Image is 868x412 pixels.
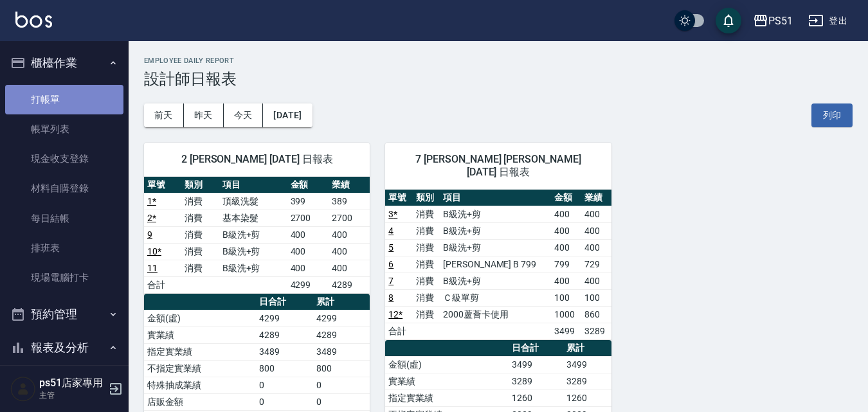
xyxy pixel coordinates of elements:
[413,306,440,323] td: 消費
[440,222,551,239] td: B級洗+剪
[144,177,370,294] table: a dense table
[159,153,354,166] span: 2 [PERSON_NAME] [DATE] 日報表
[313,377,370,393] td: 0
[5,298,123,331] button: 預約管理
[181,193,219,210] td: 消費
[551,323,581,339] td: 3499
[803,9,853,33] button: 登出
[287,243,329,260] td: 400
[256,393,312,410] td: 0
[768,13,793,29] div: PS51
[581,256,611,273] td: 729
[413,256,440,273] td: 消費
[581,323,611,339] td: 3289
[144,393,256,410] td: 店販金額
[551,256,581,273] td: 799
[385,190,412,206] th: 單號
[329,276,370,293] td: 4289
[181,243,219,260] td: 消費
[144,276,181,293] td: 合計
[563,373,611,390] td: 3289
[181,226,219,243] td: 消費
[385,323,412,339] td: 合計
[256,294,312,310] th: 日合計
[181,260,219,276] td: 消費
[181,177,219,193] th: 類別
[748,8,798,34] button: PS51
[5,174,123,203] a: 材料自購登錄
[581,306,611,323] td: 860
[219,193,287,210] td: 頂級洗髮
[581,190,611,206] th: 業績
[313,360,370,377] td: 800
[440,289,551,306] td: Ｃ級單剪
[581,206,611,222] td: 400
[287,276,329,293] td: 4299
[385,390,509,406] td: 指定實業績
[313,327,370,343] td: 4289
[551,206,581,222] td: 400
[219,210,287,226] td: 基本染髮
[329,243,370,260] td: 400
[39,377,105,390] h5: ps51店家專用
[5,331,123,364] button: 報表及分析
[224,103,264,127] button: 今天
[256,343,312,360] td: 3489
[287,210,329,226] td: 2700
[388,292,393,303] a: 8
[551,222,581,239] td: 400
[329,177,370,193] th: 業績
[401,153,595,179] span: 7 [PERSON_NAME] [PERSON_NAME][DATE] 日報表
[385,190,611,340] table: a dense table
[313,393,370,410] td: 0
[440,239,551,256] td: B級洗+剪
[256,377,312,393] td: 0
[440,206,551,222] td: B級洗+剪
[256,327,312,343] td: 4289
[184,103,224,127] button: 昨天
[509,356,563,373] td: 3499
[509,390,563,406] td: 1260
[563,390,611,406] td: 1260
[147,229,152,240] a: 9
[440,190,551,206] th: 項目
[39,390,105,401] p: 主管
[413,222,440,239] td: 消費
[5,144,123,174] a: 現金收支登錄
[329,210,370,226] td: 2700
[144,343,256,360] td: 指定實業績
[147,263,158,273] a: 11
[144,360,256,377] td: 不指定實業績
[144,327,256,343] td: 實業績
[413,206,440,222] td: 消費
[413,273,440,289] td: 消費
[413,190,440,206] th: 類別
[5,263,123,292] a: 現場電腦打卡
[15,12,52,28] img: Logo
[509,373,563,390] td: 3289
[329,193,370,210] td: 389
[5,114,123,144] a: 帳單列表
[219,260,287,276] td: B級洗+剪
[287,260,329,276] td: 400
[181,210,219,226] td: 消費
[385,373,509,390] td: 實業績
[551,190,581,206] th: 金額
[388,242,393,253] a: 5
[219,177,287,193] th: 項目
[388,259,393,269] a: 6
[440,256,551,273] td: [PERSON_NAME] B 799
[5,204,123,233] a: 每日結帳
[551,289,581,306] td: 100
[144,310,256,327] td: 金額(虛)
[551,239,581,256] td: 400
[144,377,256,393] td: 特殊抽成業績
[581,289,611,306] td: 100
[581,239,611,256] td: 400
[219,243,287,260] td: B級洗+剪
[5,46,123,80] button: 櫃檯作業
[144,57,853,65] h2: Employee Daily Report
[563,356,611,373] td: 3499
[313,310,370,327] td: 4299
[440,273,551,289] td: B級洗+剪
